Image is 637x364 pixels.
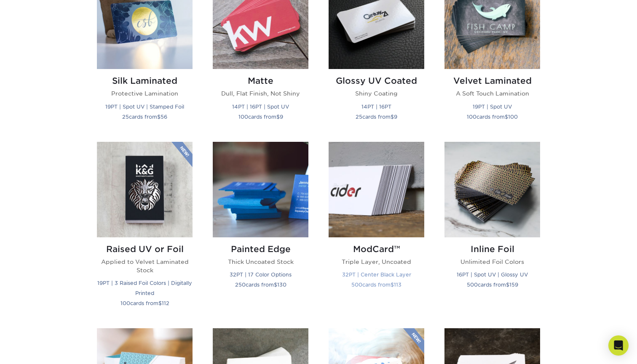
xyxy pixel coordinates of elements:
p: Protective Lamination [97,89,193,98]
small: 32PT | Center Black Layer [342,271,411,278]
small: cards from [120,300,169,306]
span: 25 [356,114,362,120]
a: ModCard™ Business Cards ModCard™ Triple Layer, Uncoated 32PT | Center Black Layer 500cards from$113 [329,142,424,319]
a: Raised UV or Foil Business Cards Raised UV or Foil Applied to Velvet Laminated Stock 19PT | 3 Rai... [97,142,193,319]
h2: Raised UV or Foil [97,244,193,254]
span: $ [506,282,509,288]
span: $ [505,114,508,120]
span: 9 [394,114,397,120]
span: 112 [162,300,169,306]
span: 56 [161,114,167,120]
small: cards from [467,282,518,288]
p: Thick Uncoated Stock [213,258,308,266]
span: 500 [351,282,362,288]
span: 9 [280,114,283,120]
p: Triple Layer, Uncoated [329,258,424,266]
span: $ [391,282,394,288]
span: $ [391,114,394,120]
img: ModCard™ Business Cards [329,142,424,237]
div: Open Intercom Messenger [608,335,629,356]
span: $ [274,282,277,288]
small: 19PT | Spot UV [473,104,512,110]
small: 19PT | Spot UV | Stamped Foil [105,104,184,110]
small: 14PT | 16PT [361,104,391,110]
small: 14PT | 16PT | Spot UV [232,104,289,110]
p: A Soft Touch Lamination [444,89,540,98]
h2: Painted Edge [213,244,308,254]
span: 100 [508,114,518,120]
span: 159 [509,282,518,288]
small: cards from [351,282,401,288]
span: 100 [120,300,130,306]
a: Painted Edge Business Cards Painted Edge Thick Uncoated Stock 32PT | 17 Color Options 250cards fr... [213,142,308,319]
small: cards from [356,114,397,120]
img: New Product [403,328,424,353]
small: 19PT | 3 Raised Foil Colors | Digitally Printed [97,280,192,296]
small: 16PT | Spot UV | Glossy UV [457,271,528,278]
span: 25 [122,114,129,120]
h2: Matte [213,76,308,86]
p: Applied to Velvet Laminated Stock [97,258,193,275]
span: 100 [238,114,248,120]
h2: Inline Foil [444,244,540,254]
span: $ [276,114,280,120]
a: Inline Foil Business Cards Inline Foil Unlimited Foil Colors 16PT | Spot UV | Glossy UV 500cards ... [444,142,540,319]
h2: Glossy UV Coated [329,76,424,86]
img: Inline Foil Business Cards [444,142,540,237]
span: 113 [394,282,401,288]
span: 100 [467,114,476,120]
small: 32PT | 17 Color Options [230,271,292,278]
span: 500 [467,282,478,288]
small: cards from [467,114,518,120]
h2: Velvet Laminated [444,76,540,86]
h2: Silk Laminated [97,76,193,86]
p: Unlimited Foil Colors [444,258,540,266]
span: 130 [277,282,286,288]
img: Raised UV or Foil Business Cards [97,142,193,237]
small: cards from [238,114,283,120]
img: Painted Edge Business Cards [213,142,308,237]
small: cards from [122,114,167,120]
span: $ [157,114,161,120]
h2: ModCard™ [329,244,424,254]
span: $ [158,300,162,306]
img: New Product [171,142,193,167]
span: 250 [235,282,246,288]
small: cards from [235,282,286,288]
p: Shiny Coating [329,89,424,98]
p: Dull, Flat Finish, Not Shiny [213,89,308,98]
